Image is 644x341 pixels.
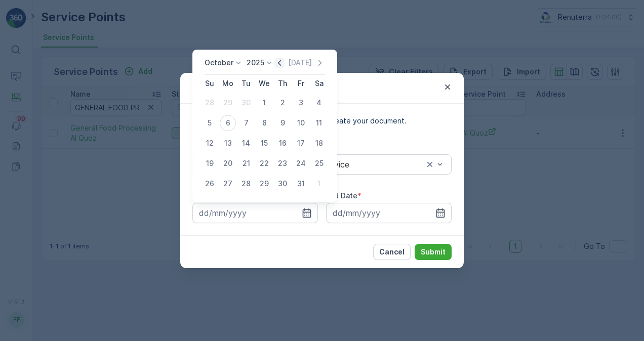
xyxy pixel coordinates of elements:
[200,74,219,93] th: Sunday
[220,95,236,111] div: 29
[274,115,291,131] div: 9
[256,135,272,151] div: 15
[310,74,328,93] th: Saturday
[220,135,236,151] div: 13
[238,176,254,192] div: 28
[326,203,452,223] input: dd/mm/yyyy
[293,155,309,172] div: 24
[311,155,327,172] div: 25
[293,176,309,192] div: 31
[256,95,272,111] div: 1
[238,135,254,151] div: 14
[238,95,254,111] div: 30
[292,74,310,93] th: Friday
[311,176,327,192] div: 1
[205,58,233,68] p: October
[326,191,357,200] label: End Date
[293,95,309,111] div: 3
[415,244,452,260] button: Submit
[202,135,218,151] div: 12
[288,58,312,68] p: [DATE]
[311,95,327,111] div: 4
[192,203,318,223] input: dd/mm/yyyy
[274,95,291,111] div: 2
[311,115,327,131] div: 11
[247,58,264,68] p: 2025
[255,74,273,93] th: Wednesday
[379,247,405,257] p: Cancel
[237,74,255,93] th: Tuesday
[273,74,292,93] th: Thursday
[373,244,411,260] button: Cancel
[202,155,218,172] div: 19
[293,115,309,131] div: 10
[202,95,218,111] div: 28
[256,115,272,131] div: 8
[274,176,291,192] div: 30
[220,176,236,192] div: 27
[256,155,272,172] div: 22
[293,135,309,151] div: 17
[311,135,327,151] div: 18
[256,176,272,192] div: 29
[421,247,446,257] p: Submit
[238,155,254,172] div: 21
[274,135,291,151] div: 16
[202,115,218,131] div: 5
[238,115,254,131] div: 7
[220,155,236,172] div: 20
[202,176,218,192] div: 26
[274,155,291,172] div: 23
[220,115,236,131] div: 6
[219,74,237,93] th: Monday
